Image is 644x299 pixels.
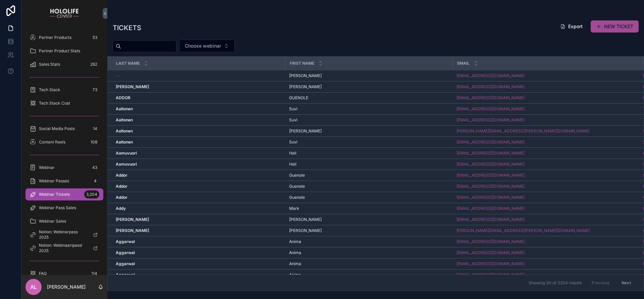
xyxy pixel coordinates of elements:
[457,217,525,222] a: [EMAIL_ADDRESS][DOMAIN_NAME]
[457,173,525,178] a: [EMAIL_ADDRESS][DOMAIN_NAME]
[116,239,281,244] a: Aggarwal
[289,117,298,123] span: Suvi
[289,162,297,167] span: Heli
[179,40,235,52] button: Select Button
[116,73,281,78] a: --
[116,250,281,255] a: Aggarwal
[39,205,76,211] span: Webinar Pass Sales
[39,126,75,131] span: Social Media Posts
[289,217,448,222] a: [PERSON_NAME]
[457,162,639,167] a: [EMAIL_ADDRESS][DOMAIN_NAME]
[89,270,99,278] div: 114
[116,206,281,211] a: Addy
[116,217,281,222] a: [PERSON_NAME]
[289,184,305,189] span: Guenole
[457,239,525,244] a: [EMAIL_ADDRESS][DOMAIN_NAME]
[289,117,448,123] a: Suvi
[457,106,525,112] a: [EMAIL_ADDRESS][DOMAIN_NAME]
[116,73,120,78] span: --
[289,73,448,78] a: [PERSON_NAME]
[91,34,99,42] div: 53
[289,106,298,112] span: Suvi
[185,43,221,49] span: Choose webinar
[457,228,590,233] a: [PERSON_NAME][EMAIL_ADDRESS][PERSON_NAME][DOMAIN_NAME]
[39,271,47,276] span: FAQ
[289,162,448,167] a: Heli
[25,58,103,70] a: Sales Stats262
[116,206,126,211] strong: Addy
[116,84,281,89] a: [PERSON_NAME]
[457,261,639,266] a: [EMAIL_ADDRESS][DOMAIN_NAME]
[457,239,639,244] a: [EMAIL_ADDRESS][DOMAIN_NAME]
[289,73,322,78] span: [PERSON_NAME]
[116,106,133,111] strong: Aaltonen
[289,206,299,211] span: Mark
[289,151,448,156] a: Heli
[289,239,448,244] a: Anima
[25,84,103,96] a: Tech Stack73
[116,195,127,200] strong: Addor
[116,139,133,144] strong: Aaltonen
[39,48,80,54] span: Partner Product Stats
[25,229,103,241] a: Notion: Webinarpass 2025
[289,84,322,89] span: [PERSON_NAME]
[457,84,639,89] a: [EMAIL_ADDRESS][DOMAIN_NAME]
[457,151,639,156] a: [EMAIL_ADDRESS][DOMAIN_NAME]
[289,195,448,200] a: Guenole
[289,217,322,222] span: [PERSON_NAME]
[289,173,448,178] a: Guenole
[289,128,322,134] span: [PERSON_NAME]
[457,151,525,156] a: [EMAIL_ADDRESS][DOMAIN_NAME]
[116,239,135,244] strong: Aggarwal
[457,139,525,145] a: [EMAIL_ADDRESS][DOMAIN_NAME]
[289,139,298,145] span: Suvi
[457,195,639,200] a: [EMAIL_ADDRESS][DOMAIN_NAME]
[116,250,135,255] strong: Aggarwal
[457,261,525,266] a: [EMAIL_ADDRESS][DOMAIN_NAME]
[50,8,78,19] img: App logo
[30,283,37,291] span: AL
[116,228,149,233] strong: [PERSON_NAME]
[555,20,588,33] button: Export
[25,175,103,187] a: Webinar Passes4
[457,162,525,167] a: [EMAIL_ADDRESS][DOMAIN_NAME]
[529,280,582,286] span: Showing 30 of 3204 results
[25,45,103,57] a: Partner Product Stats
[39,139,65,145] span: Content Reels
[289,206,448,211] a: Mark
[39,192,70,197] span: Webinar Tickets
[39,62,60,67] span: Sales Stats
[116,162,281,167] a: Aamuvuori
[116,106,281,112] a: Aaltonen
[116,173,281,178] a: Addor
[116,128,281,134] a: Aaltonen
[457,117,639,123] a: [EMAIL_ADDRESS][DOMAIN_NAME]
[89,138,99,146] div: 108
[457,95,639,101] a: [EMAIL_ADDRESS][DOMAIN_NAME]
[116,128,133,133] strong: Aaltonen
[289,239,301,244] span: Anima
[457,117,525,123] a: [EMAIL_ADDRESS][DOMAIN_NAME]
[289,128,448,134] a: [PERSON_NAME]
[116,195,281,200] a: Addor
[289,139,448,145] a: Suvi
[39,165,55,170] span: Webinar
[591,20,639,33] button: NEW TICKET
[289,250,448,255] a: Anima
[289,261,301,266] span: Anima
[116,139,281,145] a: Aaltonen
[457,173,639,178] a: [EMAIL_ADDRESS][DOMAIN_NAME]
[457,84,525,89] a: [EMAIL_ADDRESS][DOMAIN_NAME]
[457,61,470,66] span: Email
[289,151,297,156] span: Heli
[116,217,149,222] strong: [PERSON_NAME]
[457,73,525,78] a: [EMAIL_ADDRESS][DOMAIN_NAME]
[116,173,127,178] strong: Addor
[290,61,314,66] span: First Name
[47,284,86,290] p: [PERSON_NAME]
[289,250,301,255] span: Anima
[116,95,281,101] a: ADDOR
[116,261,135,266] strong: Aggarwal
[116,151,137,156] strong: Aamuvuori
[289,272,301,278] span: Anima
